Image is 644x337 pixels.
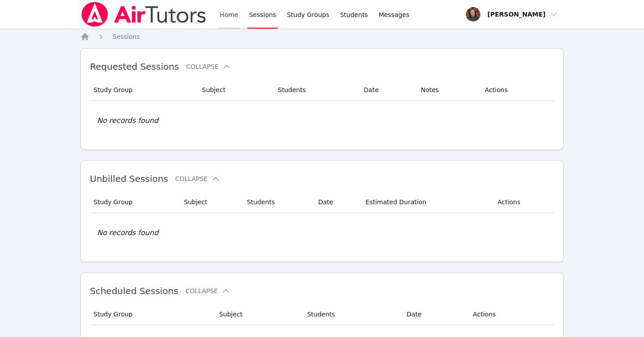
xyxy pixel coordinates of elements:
th: Actions [492,191,554,213]
th: Subject [197,79,273,101]
th: Date [358,79,415,101]
th: Study Group [90,191,178,213]
button: Collapse [175,174,220,183]
span: Sessions [113,33,140,40]
td: No records found [90,213,554,253]
span: Scheduled Sessions [90,286,178,296]
span: Requested Sessions [90,61,179,72]
img: Air Tutors [80,2,207,27]
span: Unbilled Sessions [90,173,168,184]
th: Study Group [90,79,197,101]
th: Study Group [90,303,214,325]
th: Students [241,191,313,213]
th: Subject [214,303,302,325]
th: Actions [467,303,554,325]
button: Collapse [186,62,231,71]
th: Estimated Duration [360,191,492,213]
th: Actions [479,79,554,101]
th: Subject [178,191,241,213]
button: Collapse [186,286,230,295]
td: No records found [90,101,554,140]
th: Notes [415,79,479,101]
th: Date [401,303,467,325]
span: Messages [379,10,410,19]
th: Students [272,79,358,101]
nav: Breadcrumb [80,32,563,41]
a: Sessions [113,32,140,41]
th: Students [302,303,402,325]
th: Date [313,191,360,213]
